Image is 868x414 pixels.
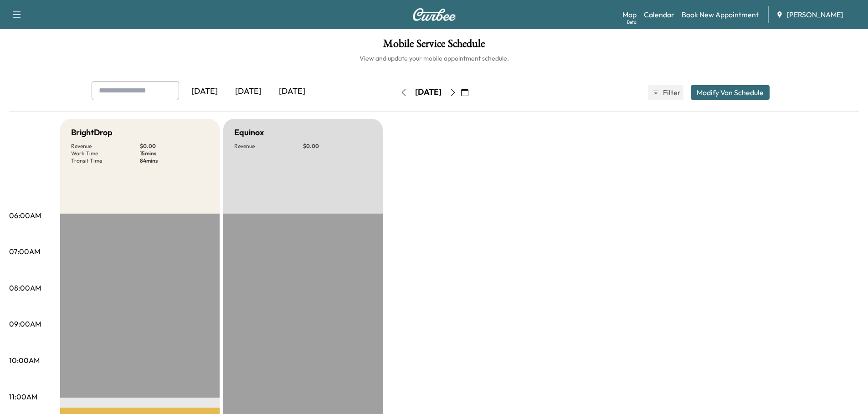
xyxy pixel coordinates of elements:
div: [DATE] [183,81,226,102]
button: Filter [648,85,683,100]
div: Beta [627,19,637,26]
p: 08:00AM [9,282,41,293]
h1: Mobile Service Schedule [9,38,859,54]
p: Revenue [234,143,303,150]
p: 15 mins [140,150,209,157]
span: [PERSON_NAME] [787,9,843,20]
div: [DATE] [415,87,442,98]
a: Calendar [644,9,674,20]
p: 07:00AM [9,246,40,257]
a: Book New Appointment [682,9,759,20]
p: 06:00AM [9,210,41,221]
p: Transit Time [71,157,140,164]
p: Revenue [71,143,140,150]
h5: Equinox [234,126,264,139]
p: 10:00AM [9,355,40,366]
h5: BrightDrop [71,126,113,139]
img: Curbee Logo [412,8,456,21]
button: Modify Van Schedule [691,85,770,100]
p: 84 mins [140,157,209,164]
p: $ 0.00 [140,143,209,150]
h6: View and update your mobile appointment schedule. [9,54,859,63]
p: $ 0.00 [303,143,372,150]
p: 11:00AM [9,391,37,402]
div: [DATE] [226,81,270,102]
a: MapBeta [622,9,637,20]
p: Work Time [71,150,140,157]
div: [DATE] [270,81,314,102]
p: 09:00AM [9,318,41,329]
span: Filter [663,87,679,98]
